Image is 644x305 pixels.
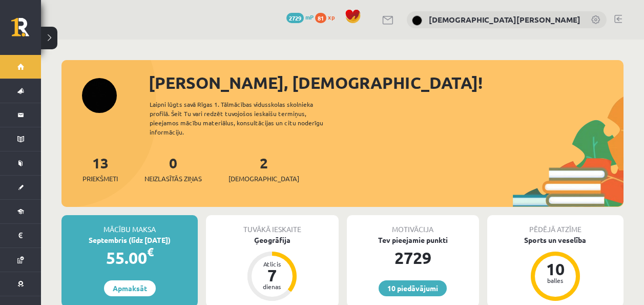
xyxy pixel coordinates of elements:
[347,215,479,235] div: Motivācija
[429,14,580,25] a: [DEMOGRAPHIC_DATA][PERSON_NAME]
[540,261,571,277] div: 10
[206,235,338,302] a: Ģeogrāfija Atlicis 7 dienas
[487,235,624,245] div: Sports un veselība
[257,283,287,290] div: dienas
[228,174,299,184] span: [DEMOGRAPHIC_DATA]
[144,154,202,184] a: 0Neizlasītās ziņas
[61,215,198,235] div: Mācību maksa
[82,174,118,184] span: Priekšmeti
[228,154,299,184] a: 2[DEMOGRAPHIC_DATA]
[305,13,314,21] span: mP
[11,18,41,44] a: Rīgas 1. Tālmācības vidusskola
[286,13,314,21] a: 2729 mP
[61,235,198,245] div: Septembris (līdz [DATE])
[487,235,624,302] a: Sports un veselība 10 balles
[82,154,118,184] a: 13Priekšmeti
[104,280,156,296] a: Apmaksāt
[61,245,198,270] div: 55.00
[147,244,154,259] span: €
[379,280,447,296] a: 10 piedāvājumi
[206,215,338,235] div: Tuvākā ieskaite
[286,13,304,23] span: 2729
[487,215,624,235] div: Pēdējā atzīme
[347,245,479,270] div: 2729
[150,100,341,137] div: Laipni lūgts savā Rīgas 1. Tālmācības vidusskolas skolnieka profilā. Šeit Tu vari redzēt tuvojošo...
[315,13,326,23] span: 81
[257,261,287,267] div: Atlicis
[144,174,202,184] span: Neizlasītās ziņas
[149,70,624,95] div: [PERSON_NAME], [DEMOGRAPHIC_DATA]!
[257,267,287,283] div: 7
[347,235,479,245] div: Tev pieejamie punkti
[328,13,335,21] span: xp
[412,15,422,26] img: Kristiāna Hofmane
[540,277,571,283] div: balles
[206,235,338,245] div: Ģeogrāfija
[315,13,340,21] a: 81 xp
